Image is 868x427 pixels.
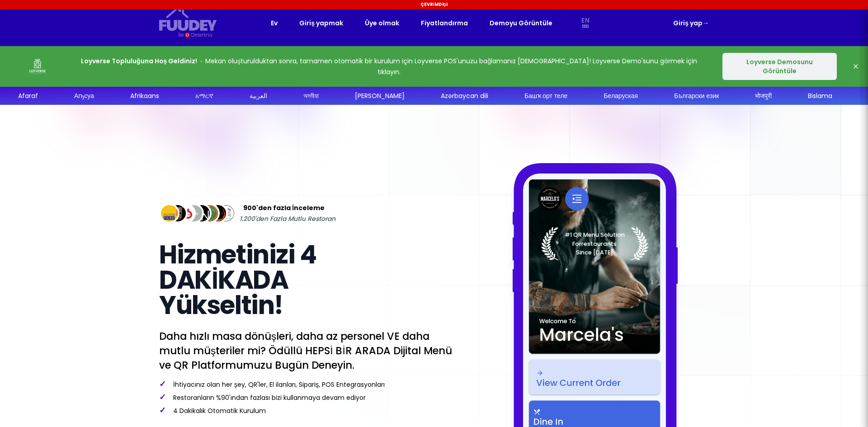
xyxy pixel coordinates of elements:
font: Mekan oluşturulduktan sonra, tamamen otomatik bir kurulum için Loyverse POS'unuzu bağlamanız [DEM... [205,56,697,76]
font: Giriş yapmak [299,19,343,28]
font: Azərbaycan dili [441,91,488,100]
font: Restoranların %90'ından fazlası bizi kullanmaya devam ediyor [173,393,366,402]
font: Giriş yap [673,19,703,28]
img: İnceleme Img [216,203,236,224]
font: Demoyu Görüntüle [490,19,552,28]
font: 4 Dakikalık Otomatik Kurulum [173,406,266,415]
font: Daha hızlı masa dönüşleri, daha az personel VE daha mutlu müşteriler mi? Ödüllü HEPSİ BİR ARADA D... [159,329,452,372]
img: İnceleme Img [192,203,212,224]
font: Afrikaans [130,91,159,100]
font: Башҡорт теле [524,91,567,100]
svg: {/* Added fill="currentColor" here */} {/* This rectangle defines the background. Its explicit fi... [159,7,217,31]
font: Çevrimdışı [420,1,448,7]
font: ✓ [159,378,166,389]
img: İnceleme Img [175,203,196,224]
font: → [703,19,709,28]
font: Afaraf [18,91,38,100]
font: Hizmetinizi 4 DAKİKADA Yükseltin! [159,237,316,323]
font: ✓ [159,391,166,403]
img: İnceleme Img [208,203,228,224]
font: Аҧсуа [74,91,94,100]
font: Беларуская [604,91,638,100]
font: Loyverse Topluluğuna Hoş Geldiniz! [81,56,197,66]
font: ✓ [159,404,166,416]
font: [PERSON_NAME] [355,91,405,100]
font: Български език [674,91,719,100]
font: 1.200'den Fazla Mutlu Restoran [240,214,335,223]
font: Ev [271,19,278,28]
font: Loyverse Demosunu Görüntüle [746,57,813,75]
font: İle [179,31,184,38]
img: Laurel [541,227,648,260]
img: İnceleme Img [167,203,188,224]
font: አማርኛ [195,91,213,100]
font: भोजपुरी [755,91,772,100]
font: العربية [250,91,267,100]
font: অসমীয়া [303,91,319,100]
font: 900'den fazla İnceleme [243,203,325,212]
img: İnceleme Img [159,203,179,224]
img: İnceleme Img [200,203,220,224]
font: Bislama [808,91,832,100]
font: Orderlina [191,31,212,38]
img: İnceleme Img [184,203,204,224]
button: Loyverse Demosunu Görüntüle [722,53,837,80]
font: Üye olmak [365,19,399,28]
font: İhtiyacınız olan her şey, QR'ler, El ilanları, Sipariş, POS Entegrasyonları [173,380,385,389]
font: Fiyatlandırma [421,19,468,28]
